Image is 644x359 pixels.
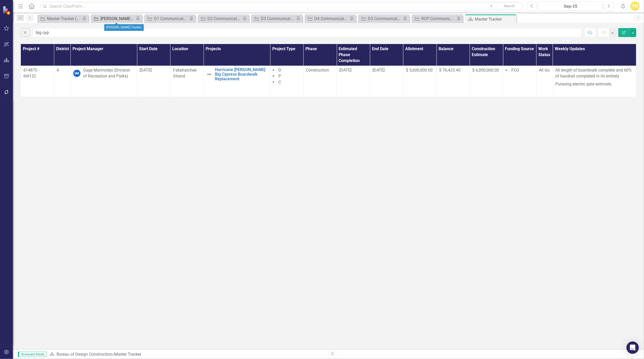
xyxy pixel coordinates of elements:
[503,66,536,97] td: Double-Click to Edit
[496,3,522,10] button: Search
[83,67,134,79] div: Gage Marmolejo (Division of Recreation and Parks)
[114,352,141,357] div: Master Tracker
[470,66,503,97] td: Double-Click to Edit
[101,15,134,22] div: [PERSON_NAME] Tracker
[306,15,348,22] a: D4 Communications Tracker
[473,68,499,73] span: $ 6,000,000.00
[368,15,402,22] div: D5 Communications Tracker
[104,24,144,31] div: [PERSON_NAME] Tracker
[57,68,59,73] span: 4
[413,15,455,22] a: RCP Communications Tracker
[137,66,170,97] td: Double-Click to Edit
[18,352,47,357] span: Scorecard Admin
[511,68,519,73] span: FCO
[154,15,188,22] div: D1 Communications Tracker
[32,28,582,38] input: Find in Master Tracker (External)...
[630,2,640,11] button: TM
[439,68,460,73] span: $ 76,423.40
[536,66,553,97] td: Double-Click to Edit
[370,66,403,97] td: Double-Click to Edit
[173,68,196,78] span: Fakahatchee Strand
[54,66,70,97] td: Double-Click to Edit
[556,80,633,88] p: Pursuing electric gate estimate.
[437,66,470,97] td: Double-Click to Edit
[57,352,112,357] a: Bureau of Design Construction
[207,15,241,22] div: D2 Communications Tracker
[270,66,303,97] td: Double-Click to Edit
[303,66,337,97] td: Double-Click to Edit
[553,66,636,97] td: Double-Click to Edit
[199,15,241,22] a: D2 Communications Tracker
[215,67,267,81] a: Hurricane [PERSON_NAME] Big Cypress Boardwalk Replacement
[206,71,212,77] img: Not Defined
[421,15,455,22] div: RCP Communications Tracker
[47,15,81,22] div: Master Tracker (External)
[373,68,385,73] span: [DATE]
[540,3,601,10] div: Sep-25
[539,68,550,73] span: All Go
[278,74,281,78] span: P
[504,4,515,8] span: Search
[70,66,137,97] td: Double-Click to Edit
[252,15,295,22] a: D3 Communications Tracker
[538,2,603,11] button: Sep-25
[337,66,370,97] td: Double-Click to Edit
[92,15,134,22] a: [PERSON_NAME] Tracker
[40,2,523,11] input: Search ClearPoint...
[146,15,188,22] a: D1 Communications Tracker
[339,68,351,73] span: [DATE]
[204,66,270,97] td: Double-Click to Edit Right Click for Context Menu
[627,342,639,354] div: Open Intercom Messenger
[278,68,281,73] span: D
[3,6,12,15] img: ClearPoint Strategy
[261,15,295,22] div: D3 Communications Tracker
[403,66,436,97] td: Double-Click to Edit
[39,15,81,22] a: Master Tracker (External)
[314,15,348,22] div: D4 Communications Tracker
[23,67,51,80] p: 61487C - 6I412C
[49,352,325,357] div: »
[73,70,80,77] div: GM
[475,16,515,22] div: Master Tracker
[140,68,152,73] span: [DATE]
[170,66,203,97] td: Double-Click to Edit
[306,68,329,73] span: Construction
[406,68,433,73] span: $ 5,600,000.00
[556,67,633,80] p: All length of boardwalk complete and 60% of handrail completed in its entirety
[21,66,54,97] td: Double-Click to Edit
[278,80,281,84] span: C
[359,15,402,22] a: D5 Communications Tracker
